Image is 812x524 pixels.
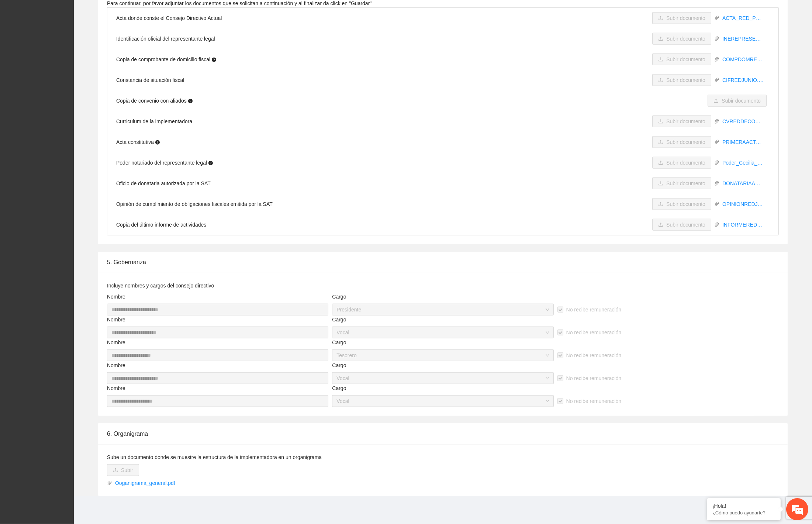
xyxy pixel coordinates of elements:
label: Nombre [107,338,125,347]
a: OPINIONREDJUNIO.pdf [719,200,767,208]
label: Incluye nombres y cargos del consejo directivo [107,282,214,290]
a: DONATARIAAUTORIZADA.pdf [719,179,767,187]
li: Opinión de cumplimiento de obligaciones fiscales emitida por la SAT [107,194,778,214]
label: Sube un documento donde se muestre la estructura de la implementadora en un organigrama [107,453,322,461]
a: Ooganigrama_general.pdf [112,479,178,487]
div: Minimizar ventana de chat en vivo [121,4,139,21]
button: uploadSubir documento [652,116,711,127]
a: COMPDOMREDJUNIO.pdf [719,55,767,63]
button: uploadSubir documento [652,54,711,65]
span: No recibe remuneración [563,374,624,382]
label: Cargo [332,361,346,369]
button: uploadSubir documento [652,198,711,210]
li: Acta donde conste el Consejo Directivo Actual [107,8,778,28]
span: uploadSubir documento [652,118,711,124]
div: Add a Note [46,1,58,13]
span: Copia de convenio con aliados [116,97,193,105]
a: ACTA_RED_PROTOCOLIZACION_2025.pdf [719,14,767,22]
p: ¿Cómo puedo ayudarte? [712,510,775,516]
span: uploadSubir [107,467,139,473]
span: uploadSubir documento [652,201,711,207]
div: pink [3,3,11,11]
textarea: Escriba su mensaje y pulse “Intro” [4,201,141,227]
span: uploadSubir documento [652,180,711,186]
span: No recibe remuneración [563,351,624,359]
label: Nombre [107,384,125,392]
span: uploadSubir documento [652,36,711,42]
a: INEREPRESENTANTERED.pdf [719,35,767,43]
span: Vocal [336,373,549,384]
span: paper-clip [714,181,719,186]
span: question-circle [208,161,213,165]
span: Acta constitutiva [116,138,160,146]
span: Vocal [336,396,549,407]
span: paper-clip [714,57,719,62]
button: uploadSubir documento [652,177,711,189]
span: uploadSubir documento [652,160,711,166]
span: uploadSubir documento [652,222,711,228]
span: question-circle [155,140,160,145]
div: 6. Organigrama [107,423,779,444]
span: Poder notariado del representante legal [116,159,213,167]
button: uploadSubir documento [652,157,711,169]
li: Copia del último informe de actividades [107,214,778,235]
button: uploadSubir documento [652,33,711,45]
button: uploadSubir documento [708,95,767,107]
a: CVREDDECOHESION.pdf [719,117,767,125]
span: Para continuar, por favor adjuntar los documentos que se solicitan a continuación y al finalizar ... [107,0,372,6]
div: Share on X [69,1,81,13]
div: blue [36,3,45,11]
button: uploadSubir documento [652,219,711,231]
span: paper-clip [714,222,719,227]
a: PRIMERAACTACONSTITUTIVA8JULIO2011.pdf [719,138,767,146]
span: No recibe remuneración [563,397,624,405]
span: Presidente [336,304,549,315]
span: paper-clip [107,480,112,486]
span: uploadSubir documento [652,77,711,83]
a: Poder_Cecilia_Olivares_junio_2025.pdf [719,159,767,167]
button: uploadSubir documento [652,74,711,86]
li: Constancia de situación fiscal [107,70,778,90]
button: uploadSubir [107,464,139,476]
span: No recibe remuneración [563,328,624,337]
span: paper-clip [714,119,719,124]
li: Curriculum de la implementadora [107,111,778,132]
div: Create a Quoteshot [58,1,69,13]
label: Cargo [332,293,346,301]
span: paper-clip [714,160,719,165]
span: paper-clip [714,139,719,145]
span: Vocal [336,327,549,338]
label: Nombre [107,361,125,369]
span: uploadSubir documento [652,15,711,21]
span: No recibe remuneración [563,306,624,314]
span: paper-clip [714,77,719,83]
span: question-circle [212,58,216,62]
span: uploadSubir documento [652,139,711,145]
label: Nombre [107,316,125,324]
span: uploadSubir documento [652,56,711,62]
label: Nombre [107,293,125,301]
span: paper-clip [714,201,719,207]
span: paper-clip [714,36,719,41]
span: Tesorero [336,350,549,361]
span: uploadSubir documento [708,98,767,104]
label: Cargo [332,384,346,392]
span: Copia de comprobante de domicilio fiscal [116,55,216,63]
button: uploadSubir documento [652,136,711,148]
label: Cargo [332,338,346,347]
a: INFORMERED24.pdf [719,221,767,229]
div: green [25,3,34,11]
li: Oficio de donataria autorizada por la SAT [107,173,778,194]
label: Cargo [332,316,346,324]
div: ¡Hola! [712,503,775,509]
li: Identificación oficial del representante legal [107,28,778,49]
a: CIFREDJUNIO.pdf [719,76,767,84]
div: yellow [14,3,23,11]
button: uploadSubir documento [652,12,711,24]
span: paper-clip [714,15,719,21]
span: Estamos en línea. [43,99,102,173]
div: 5. Gobernanza [107,252,779,273]
div: Chatee con nosotros ahora [38,38,124,47]
span: question-circle [188,99,193,103]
